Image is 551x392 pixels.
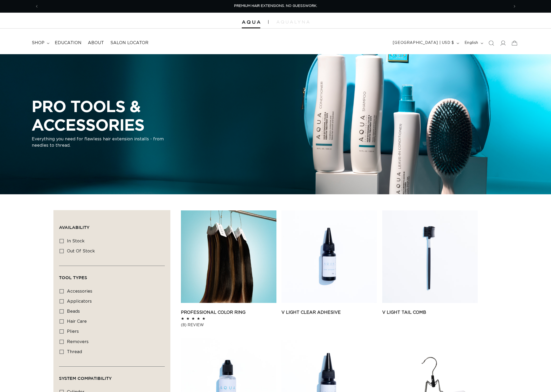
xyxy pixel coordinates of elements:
[55,40,81,46] span: Education
[59,376,112,381] span: System Compatibility
[110,40,148,46] span: Salon Locator
[390,38,461,48] button: [GEOGRAPHIC_DATA] | USD $
[67,340,89,344] span: removers
[67,329,79,334] span: pliers
[465,40,478,46] span: English
[67,319,87,324] span: hair care
[85,37,107,49] a: About
[67,299,92,303] span: applicators
[59,275,87,280] span: Tool Types
[32,97,233,134] h2: PRO TOOLS & ACCESSORIES
[67,350,82,354] span: thread
[107,37,152,49] a: Salon Locator
[32,136,164,149] p: Everything you need for flawless hair extension installs - from needles to thread.
[59,266,165,285] summary: Tool Types (0 selected)
[461,38,485,48] button: English
[67,309,80,313] span: beads
[59,216,165,235] summary: Availability (0 selected)
[234,4,317,8] span: PREMIUM HAIR EXTENSIONS. NO GUESSWORK.
[393,40,454,46] span: [GEOGRAPHIC_DATA] | USD $
[67,289,92,293] span: accessories
[59,225,89,230] span: Availability
[31,1,43,11] button: Previous announcement
[242,20,260,24] img: Aqua Hair Extensions
[67,239,85,243] span: In stock
[88,40,104,46] span: About
[281,309,377,316] a: V Light Clear Adhesive
[29,37,52,49] summary: shop
[485,37,497,49] summary: Search
[59,367,165,386] summary: System Compatibility (0 selected)
[181,309,276,316] a: Professional Color Ring
[32,40,44,46] span: shop
[382,309,478,316] a: V Light Tail Comb
[276,20,309,24] img: aqualyna.com
[67,249,95,253] span: Out of stock
[509,1,520,11] button: Next announcement
[52,37,85,49] a: Education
